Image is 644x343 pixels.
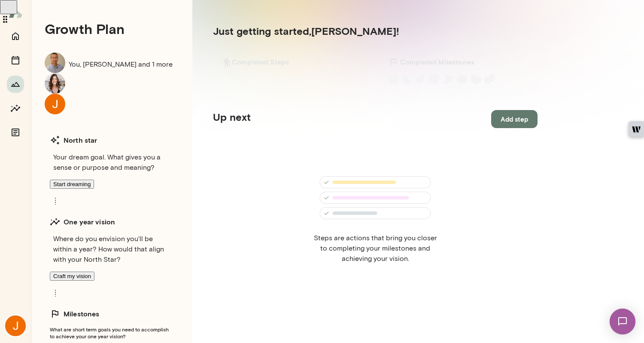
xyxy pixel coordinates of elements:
h6: Milestones [64,309,100,319]
button: Documents [7,124,24,141]
h5: Up next [213,110,251,128]
button: Start dreaming [50,180,94,189]
button: Growth Plan [7,76,24,93]
h5: Just getting started, [PERSON_NAME] ! [213,24,538,38]
button: Insights [7,100,24,117]
h6: One year vision [64,217,115,227]
p: You, [PERSON_NAME] and 1 more [69,59,173,107]
span: Steps are actions that bring you closer to completing your milestones and achieving your vision. [310,233,440,264]
h6: Completed Milestones [400,57,474,67]
img: Katherine Libonate [45,73,65,94]
button: Home [7,28,24,45]
h6: Completed Steps [232,57,289,67]
span: Your dream goal. What gives you a sense or purpose and meaning? [50,152,173,173]
span: What are short term goals you need to accomplish to achieve your one year vision? [50,326,173,340]
img: Joanie Martinez [45,94,65,114]
h6: North star [64,135,97,145]
button: Sessions [7,52,24,69]
button: Craft my vision [50,272,94,281]
span: Where do you envision you'll be within a year? How would that align with your North Star? [50,234,173,265]
img: Joanie Martinez [5,315,26,336]
button: Add step [491,110,538,128]
h4: Growth Plan [45,21,179,37]
img: Kevin Au [45,52,65,73]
